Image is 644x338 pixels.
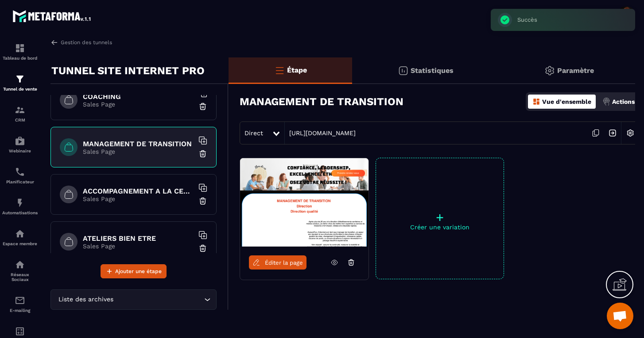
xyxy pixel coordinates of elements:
[2,129,38,160] a: automationsautomationsWebinaire
[83,140,194,148] h6: MANAGEMENT DE TRANSITION
[83,234,194,243] h6: ATELIERS BIEN ETRE
[83,243,194,250] p: Sales Page
[83,92,194,101] h6: COACHING
[622,125,639,141] img: setting-w.858f3a88.svg
[198,102,207,111] img: trash
[2,67,38,98] a: formationformationTunnel de vente
[532,98,540,106] img: dashboard-orange.40269519.svg
[2,241,38,246] p: Espace membre
[2,160,38,191] a: schedulerschedulerPlanificateur
[2,118,38,122] p: CRM
[15,259,25,270] img: social-network
[56,295,115,304] span: Liste des archives
[2,56,38,61] p: Tableau de bord
[2,148,38,153] p: Webinaire
[198,149,207,158] img: trash
[83,195,194,202] p: Sales Page
[274,65,285,76] img: bars-o.4a397970.svg
[83,187,194,195] h6: ACCOMPAGNEMENT A LA CERTIFICATION HAS
[2,98,38,129] a: formationformationCRM
[115,295,202,304] input: Search for option
[51,62,205,80] p: TUNNEL SITE INTERNET PRO
[2,289,38,319] a: emailemailE-mailing
[50,289,217,310] div: Search for option
[15,197,25,208] img: automations
[249,255,306,270] a: Éditer la page
[376,211,504,224] p: +
[2,272,38,282] p: Réseaux Sociaux
[83,148,194,155] p: Sales Page
[287,66,307,74] p: Étape
[15,43,25,53] img: formation
[2,179,38,184] p: Planificateur
[604,125,621,141] img: arrow-next.bcc2205e.svg
[83,101,194,108] p: Sales Page
[411,66,454,75] p: Statistiques
[240,95,403,108] h3: MANAGEMENT DE TRANSITION
[15,326,25,337] img: accountant
[602,98,610,106] img: actions.d6e523a2.png
[612,98,635,105] p: Actions
[544,65,555,76] img: setting-gr.5f69749f.svg
[15,74,25,84] img: formation
[15,167,25,177] img: scheduler
[15,136,25,146] img: automations
[244,129,263,137] span: Direct
[240,158,369,247] img: image
[2,308,38,313] p: E-mailing
[542,98,591,105] p: Vue d'ensemble
[198,244,207,253] img: trash
[50,38,112,46] a: Gestion des tunnels
[2,36,38,67] a: formationformationTableau de bord
[50,38,58,46] img: arrow
[2,210,38,215] p: Automatisations
[285,129,356,137] a: [URL][DOMAIN_NAME]
[265,259,303,266] span: Éditer la page
[398,65,408,76] img: stats.20deebd0.svg
[15,228,25,239] img: automations
[607,303,633,329] a: Ouvrir le chat
[198,197,207,205] img: trash
[2,222,38,253] a: automationsautomationsEspace membre
[101,264,167,278] button: Ajouter une étape
[12,8,92,24] img: logo
[115,267,162,276] span: Ajouter une étape
[15,105,25,115] img: formation
[2,87,38,91] p: Tunnel de vente
[2,253,38,289] a: social-networksocial-networkRéseaux Sociaux
[15,295,25,306] img: email
[2,191,38,222] a: automationsautomationsAutomatisations
[557,66,594,75] p: Paramètre
[376,224,504,231] p: Créer une variation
